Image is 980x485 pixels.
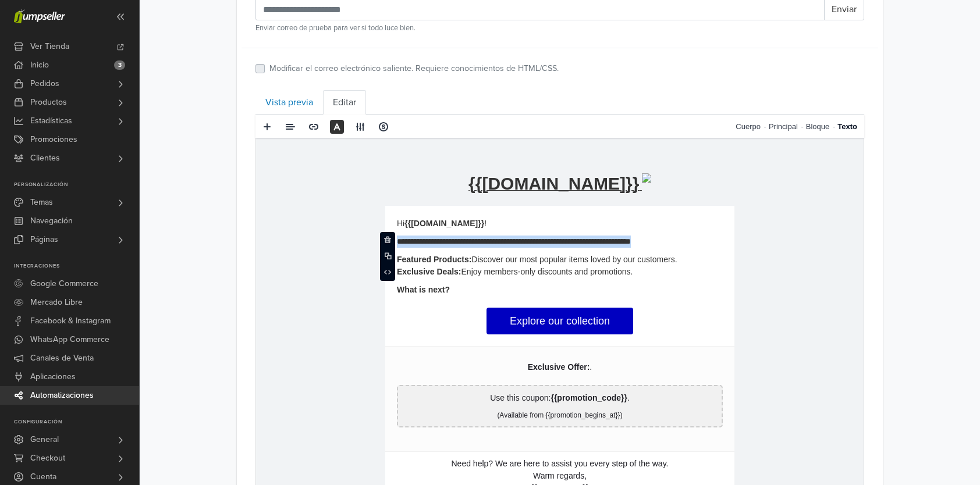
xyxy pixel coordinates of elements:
span: General [30,430,59,449]
strong: {{[DOMAIN_NAME]}} [148,80,228,90]
strong: Exclusive Deals: [141,129,205,138]
span: Facebook & Instagram [30,312,111,330]
img: jumpseller-logo-footer-grey.png [263,398,345,436]
span: Aplicaciones [30,368,76,386]
p: . [141,223,467,235]
img: %7B%7B%20store.logo%20%7D%7D [386,35,395,44]
small: Enviar correo de prueba para ver si todo luce bien. [255,23,864,34]
p: Configuración [14,419,139,426]
span: Estadísticas [30,112,72,130]
span: Mercado Libre [30,293,83,312]
a: Principal [769,115,806,138]
span: Ver Tienda [30,37,69,56]
p: Discover our most popular items loved by our customers. Enjoy members-only discounts and promotions. [141,115,467,140]
span: Páginas [30,230,58,249]
span: 3 [114,60,125,70]
span: Google Commerce [30,274,98,293]
p: If you wish to unsubscribe from these emails please update your preferences at the [161,375,447,396]
p: Hi ! [141,79,467,91]
span: Automatizaciones [30,386,94,405]
p: (Available from {{promotion_begins_at}}) [148,272,460,282]
p: Use this coupon: . [148,254,460,266]
span: Checkout [30,449,65,468]
span: Temas [30,193,53,212]
span: Promociones [30,130,77,149]
strong: {{promotion_code}} [294,255,371,264]
span: Inicio [30,56,49,74]
strong: {{store_name}} [275,345,333,354]
a: Texto [837,115,857,138]
span: WhatsApp Commerce [30,330,109,349]
span: Navegación [30,212,73,230]
p: in our store. [317,387,360,396]
strong: Exclusive Offer: [272,224,334,233]
p: Personalización [14,181,139,188]
a: Explore our collection [230,169,377,196]
strong: Featured Products: [141,116,215,126]
span: Productos [30,93,67,112]
span: Canales de Venta [30,349,94,368]
strong: What is next? [141,147,194,156]
a: {{[DOMAIN_NAME]}} [212,43,395,53]
span: Clientes [30,149,60,167]
p: Need help? We are here to assist you every step of the way. [141,319,467,331]
a: Bloque [806,115,837,138]
p: Warm regards, [141,331,467,344]
a: Vista previa [255,90,323,115]
span: Pedidos [30,74,59,93]
p: Integraciones [14,263,139,270]
a: Editar [323,90,366,115]
label: Modificar el correo electrónico saliente. Requiere conocimientos de HTML/CSS. [269,62,559,75]
a: customer profile [259,387,317,396]
re-text: {{[DOMAIN_NAME]}} [212,35,383,55]
a: Cuerpo [736,115,769,138]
